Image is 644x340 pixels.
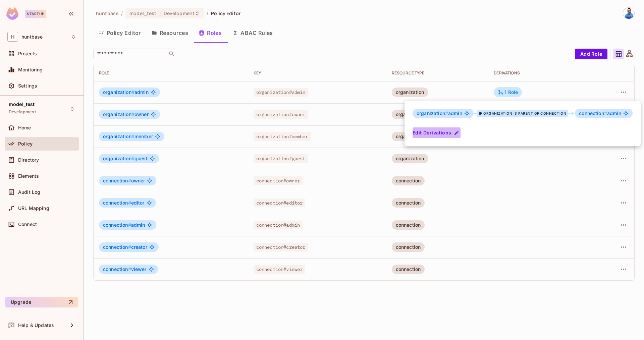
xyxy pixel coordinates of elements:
[579,111,621,116] span: admin
[417,110,448,116] span: organization
[604,110,607,116] span: #
[579,110,607,116] span: connection
[445,110,448,116] span: #
[413,127,461,138] button: Edit Derivations
[477,110,569,117] div: if organization is parent of connection
[417,111,462,116] span: admin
